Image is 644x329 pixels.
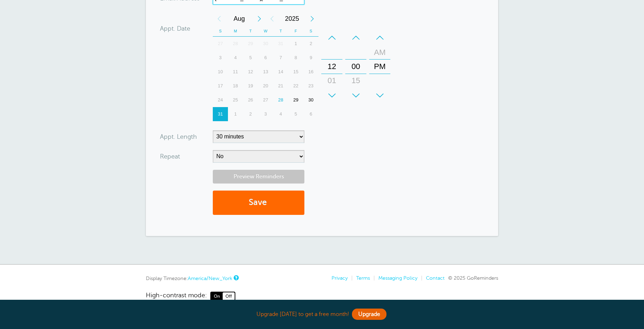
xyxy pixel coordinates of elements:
div: 21 [273,79,288,93]
div: Wednesday, July 30 [258,37,273,51]
div: AM [371,45,388,60]
div: Monday, August 25 [228,93,243,107]
div: Friday, August 15 [288,65,303,79]
a: Preview Reminders [213,170,304,184]
div: Sunday, August 10 [213,65,228,79]
div: 26 [243,93,258,107]
div: 22 [288,79,303,93]
div: 3 [213,51,228,65]
div: 14 [273,65,288,79]
div: Monday, August 11 [228,65,243,79]
div: 30 [347,88,364,102]
th: M [228,26,243,37]
span: 2025 [278,12,306,26]
th: F [288,26,303,37]
div: Tuesday, August 26 [243,93,258,107]
div: 24 [213,93,228,107]
div: 17 [213,79,228,93]
a: Messaging Policy [378,275,417,281]
div: Display Timezone: [146,275,238,281]
div: 4 [228,51,243,65]
div: 16 [303,65,318,79]
th: S [303,26,318,37]
div: Tuesday, August 19 [243,79,258,93]
div: 15 [347,74,364,88]
li: | [370,275,375,281]
div: 15 [288,65,303,79]
div: Upgrade [DATE] to get a free month! [146,307,498,322]
div: Tuesday, August 12 [243,65,258,79]
span: © 2025 GoReminders [448,275,498,281]
div: 1 [288,37,303,51]
span: On [211,292,223,300]
div: Sunday, August 31 [213,107,228,121]
div: 6 [258,51,273,65]
div: Sunday, July 27 [213,37,228,51]
div: 30 [303,93,318,107]
div: 29 [243,37,258,51]
div: 31 [273,37,288,51]
div: 6 [303,107,318,121]
div: 25 [228,93,243,107]
div: Saturday, August 9 [303,51,318,65]
div: Saturday, August 23 [303,79,318,93]
div: Wednesday, September 3 [258,107,273,121]
li: | [348,275,353,281]
div: 28 [273,93,288,107]
div: 29 [288,93,303,107]
div: 00 [347,60,364,74]
div: 28 [228,37,243,51]
div: Monday, August 18 [228,79,243,93]
div: 3 [258,107,273,121]
a: This is the timezone being used to display dates and times to you on this device. Click the timez... [234,275,238,280]
div: Thursday, August 7 [273,51,288,65]
div: 5 [288,107,303,121]
div: Next Month [253,12,266,26]
div: Thursday, August 21 [273,79,288,93]
div: Thursday, August 14 [273,65,288,79]
div: 30 [258,37,273,51]
th: S [213,26,228,37]
div: 20 [258,79,273,93]
div: Friday, August 29 [288,93,303,107]
th: T [273,26,288,37]
div: Hours [321,31,342,103]
div: Friday, August 8 [288,51,303,65]
th: W [258,26,273,37]
div: Saturday, August 30 [303,93,318,107]
div: Next Year [306,12,318,26]
div: 12 [323,60,340,74]
div: Sunday, August 17 [213,79,228,93]
label: Appt. Date [160,25,190,32]
a: High-contrast mode: On Off [146,292,498,301]
li: | [417,275,422,281]
div: 13 [258,65,273,79]
div: Previous Year [266,12,278,26]
div: Monday, September 1 [228,107,243,121]
div: Wednesday, August 20 [258,79,273,93]
div: Sunday, August 24 [213,93,228,107]
div: Thursday, September 4 [273,107,288,121]
div: 1 [228,107,243,121]
label: Repeat [160,153,180,160]
div: 10 [213,65,228,79]
a: Contact [426,275,445,281]
div: Saturday, September 6 [303,107,318,121]
a: America/New_York [188,275,232,281]
div: 27 [258,93,273,107]
div: 27 [213,37,228,51]
div: 01 [323,74,340,88]
div: 11 [228,65,243,79]
div: Saturday, August 16 [303,65,318,79]
div: 12 [243,65,258,79]
button: Save [213,191,304,215]
a: Upgrade [352,309,386,320]
div: Sunday, August 3 [213,51,228,65]
div: 23 [303,79,318,93]
div: 19 [243,79,258,93]
div: 2 [303,37,318,51]
div: 4 [273,107,288,121]
span: Off [223,292,235,300]
div: Monday, August 4 [228,51,243,65]
div: Tuesday, September 2 [243,107,258,121]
